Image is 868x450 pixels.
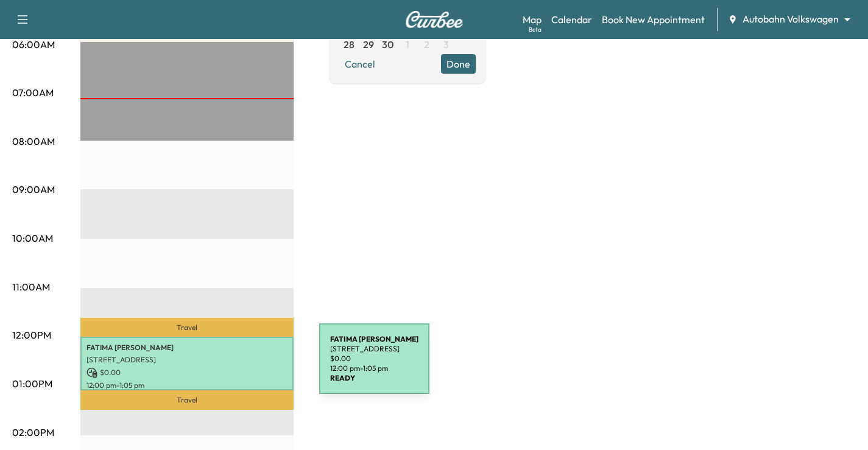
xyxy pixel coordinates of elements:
p: 12:00 pm - 1:05 pm [86,381,288,390]
p: 10:00AM [12,231,53,245]
a: MapBeta [523,12,542,27]
button: Cancel [339,54,381,74]
p: 09:00AM [12,182,55,197]
span: 28 [344,37,355,52]
p: $ 0.00 [86,367,288,378]
p: 12:00PM [12,328,51,342]
p: 06:00AM [12,37,55,52]
p: FATIMA [PERSON_NAME] [86,343,288,353]
span: 3 [443,37,449,52]
p: Travel [80,390,294,410]
button: Done [441,54,476,74]
span: 29 [363,37,374,52]
span: 2 [424,37,429,52]
a: Book New Appointment [602,12,705,27]
span: 1 [406,37,409,52]
span: Autobahn Volkswagen [743,12,839,26]
p: 08:00AM [12,134,55,149]
div: Beta [529,25,542,34]
p: 02:00PM [12,425,54,440]
span: 30 [382,37,393,52]
a: Calendar [551,12,592,27]
p: Travel [80,318,294,337]
p: [STREET_ADDRESS] [86,355,288,365]
p: 11:00AM [12,279,50,294]
p: 07:00AM [12,85,54,100]
img: Curbee Logo [405,11,464,28]
p: 01:00PM [12,376,52,391]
